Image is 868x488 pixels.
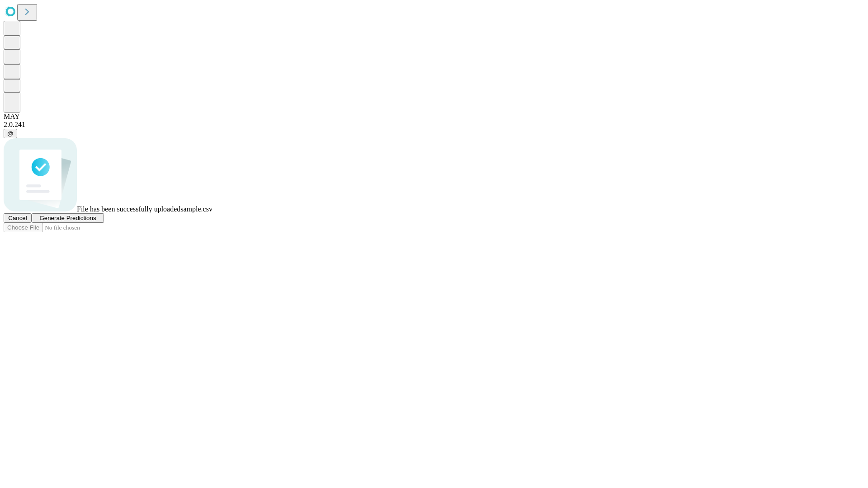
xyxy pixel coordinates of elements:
span: Cancel [8,215,27,221]
span: @ [7,130,14,137]
div: MAY [4,113,864,121]
button: @ [4,129,17,138]
button: Generate Predictions [32,213,104,223]
span: File has been successfully uploaded [77,205,180,213]
span: Generate Predictions [39,215,96,221]
span: sample.csv [180,205,212,213]
div: 2.0.241 [4,121,864,129]
button: Cancel [4,213,32,223]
